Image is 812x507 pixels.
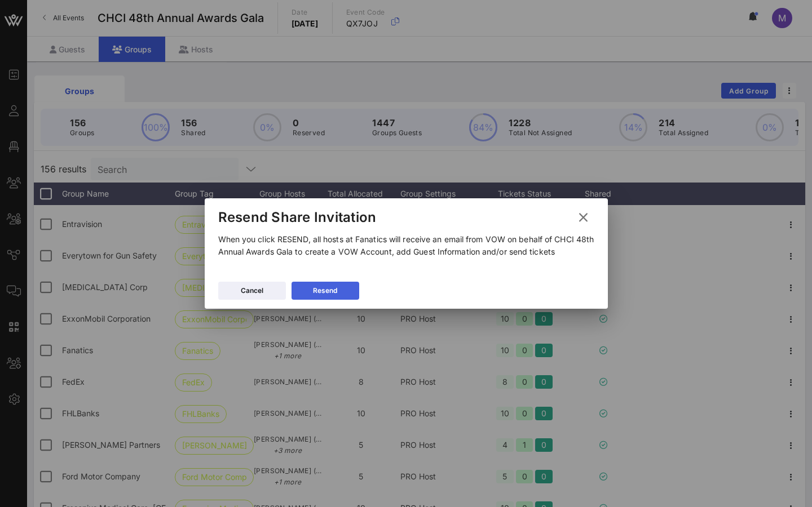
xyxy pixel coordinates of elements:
[241,285,263,296] div: Cancel
[218,282,286,300] button: Cancel
[218,233,594,258] p: When you click RESEND, all hosts at Fanatics will receive an email from VOW on behalf of CHCI 48t...
[313,285,337,296] div: Resend
[218,209,377,226] div: Resend Share Invitation
[292,282,359,300] button: Resend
